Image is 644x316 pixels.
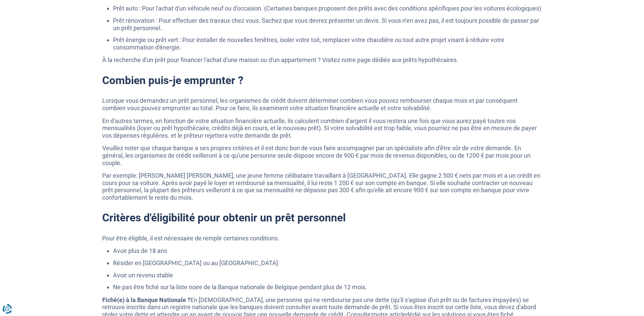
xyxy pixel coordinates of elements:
[113,259,542,267] li: Résider en [GEOGRAPHIC_DATA] ou au [GEOGRAPHIC_DATA]
[102,144,542,166] p: Veuillez noter que chaque banque a ses propres critères et il est donc bon de vous faire accompag...
[102,117,542,139] p: En d'autres termes, en fonction de votre situation financière actuelle, ils calculent combien d'a...
[113,17,542,32] li: Prêt rénovation : Pour effectuer des travaux chez vous. Sachez que vous devrez présenter un devis...
[113,272,542,279] li: Avoir un revenu stable
[102,235,542,242] p: Pour être éligible, il est nécessaire de remplir certaines conditions.
[102,172,542,201] p: Par exemple: [PERSON_NAME] [PERSON_NAME], une jeune femme célibataire travaillant à [GEOGRAPHIC_D...
[113,36,542,51] li: Prêt énergie ou prêt vert : Pour installer de nouvelles fenêtres, isoler votre toit, remplacer vo...
[102,211,542,224] h2: Critères d'éligibilité pour obtenir un prêt personnel
[113,247,542,255] li: Avoir plus de 18 ans
[113,283,542,291] li: Ne pas être fiché sur la liste noire de la Banque nationale de Belgique pendant plus de 12 mois.
[102,74,542,87] h2: Combien puis-je emprunter ?
[102,97,542,112] p: Lorsque vous demandez un prêt personnel, les organismes de crédit doivent déterminer combien vous...
[102,56,542,64] p: À la recherche d'un prêt pour financer l'achat d'une maison ou d'un appartement ? Visitez notre p...
[102,296,190,303] strong: Fiché(e) à la Banque Nationale ?
[113,5,542,12] li: Prêt auto : Pour l'achat d'un véhicule neuf ou d'occasion. (Certaines banques proposent des prêts...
